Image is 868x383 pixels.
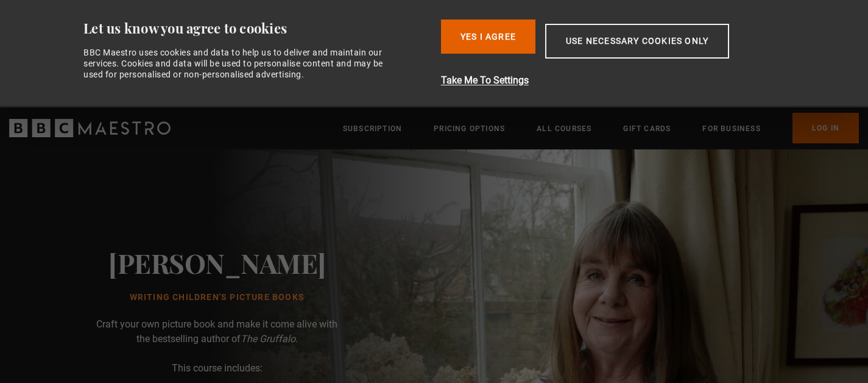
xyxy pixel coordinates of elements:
[83,47,397,81] div: BBC Maestro uses cookies and data to help us to deliver and maintain our services. Cookies and da...
[83,20,431,37] div: Let us know you agree to cookies
[343,123,402,135] a: Subscription
[108,247,326,278] h2: [PERSON_NAME]
[537,123,591,135] a: All Courses
[434,123,505,135] a: Pricing Options
[623,123,671,135] a: Gift Cards
[9,119,171,137] svg: BBC Maestro
[441,20,535,54] button: Yes I Agree
[702,123,760,135] a: For business
[343,113,859,143] nav: Primary
[545,24,729,59] button: Use necessary cookies only
[108,293,326,302] h1: Writing Children's Picture Books
[95,317,339,346] p: Craft your own picture book and make it come alive with the bestselling author of .
[441,73,794,88] button: Take Me To Settings
[792,113,859,143] a: Log In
